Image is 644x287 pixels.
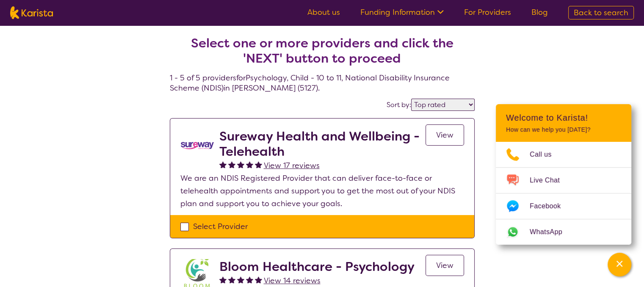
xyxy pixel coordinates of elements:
[426,124,464,146] a: View
[255,276,262,283] img: fullstar
[530,200,571,212] span: Facebook
[264,276,321,286] span: View 14 reviews
[506,113,621,123] h2: Welcome to Karista!
[387,100,411,109] label: Sort by:
[264,160,320,171] span: View 17 reviews
[436,260,453,270] span: View
[180,129,214,163] img: vgwqq8bzw4bddvbx0uac.png
[608,253,631,276] button: Channel Menu
[246,276,253,283] img: fullstar
[496,142,631,245] ul: Choose channel
[228,276,235,283] img: fullstar
[574,8,628,18] span: Back to search
[530,174,570,187] span: Live Chat
[170,15,475,93] h4: 1 - 5 of 5 providers for Psychology , Child - 10 to 11 , National Disability Insurance Scheme (ND...
[180,36,464,66] h2: Select one or more providers and click the 'NEXT' button to proceed
[506,126,621,133] p: How can we help you [DATE]?
[246,161,253,168] img: fullstar
[219,276,227,283] img: fullstar
[228,161,235,168] img: fullstar
[530,226,572,238] span: WhatsApp
[219,129,426,159] h2: Sureway Health and Wellbeing - Telehealth
[307,7,340,17] a: About us
[219,161,227,168] img: fullstar
[464,7,511,17] a: For Providers
[360,7,444,17] a: Funding Information
[426,255,464,276] a: View
[180,172,464,210] p: We are an NDIS Registered Provider that can deliver face-to-face or telehealth appointments and s...
[10,6,53,19] img: Karista logo
[237,276,244,283] img: fullstar
[496,104,631,245] div: Channel Menu
[237,161,244,168] img: fullstar
[531,7,548,17] a: Blog
[436,130,453,140] span: View
[219,259,415,274] h2: Bloom Healthcare - Psychology
[264,159,320,172] a: View 17 reviews
[255,161,262,168] img: fullstar
[568,6,634,19] a: Back to search
[530,148,562,161] span: Call us
[496,219,631,245] a: Web link opens in a new tab.
[264,274,321,287] a: View 14 reviews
